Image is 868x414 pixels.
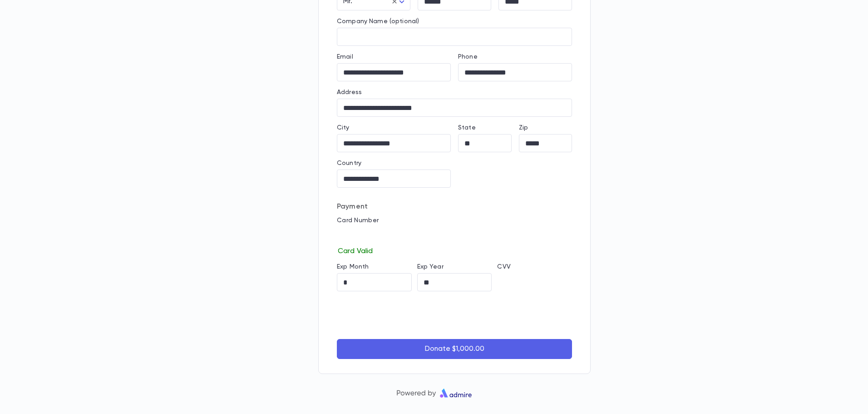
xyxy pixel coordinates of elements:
[337,160,361,167] label: Country
[337,18,419,25] label: Company Name (optional)
[417,263,444,270] label: Exp Year
[337,227,572,245] iframe: card
[337,124,350,131] label: City
[337,89,362,96] label: Address
[337,53,353,60] label: Email
[458,124,476,131] label: State
[337,339,572,359] button: Donate $1,000.00
[497,273,572,291] iframe: cvv
[519,124,528,131] label: Zip
[337,202,572,211] p: Payment
[497,263,572,270] p: CVV
[458,53,478,60] label: Phone
[337,263,369,270] label: Exp Month
[337,245,572,256] p: Card Valid
[337,217,572,224] p: Card Number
